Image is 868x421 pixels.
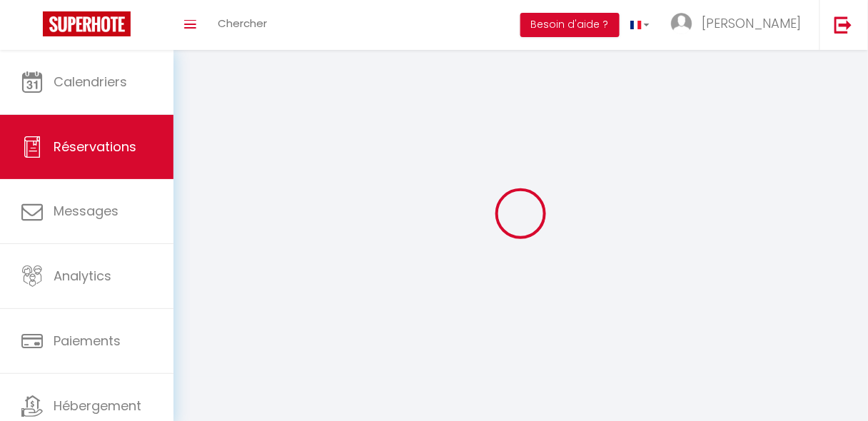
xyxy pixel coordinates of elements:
img: ... [671,13,692,34]
span: Calendriers [54,73,127,91]
img: logout [834,16,852,34]
span: Hébergement [54,397,141,415]
button: Besoin d'aide ? [520,13,620,37]
span: Messages [54,202,118,220]
span: [PERSON_NAME] [702,14,802,32]
img: Super Booking [43,11,131,36]
button: Ouvrir le widget de chat LiveChat [11,6,54,49]
span: Paiements [54,332,121,350]
span: Chercher [218,16,267,31]
span: Réservations [54,138,136,156]
span: Analytics [54,267,111,285]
